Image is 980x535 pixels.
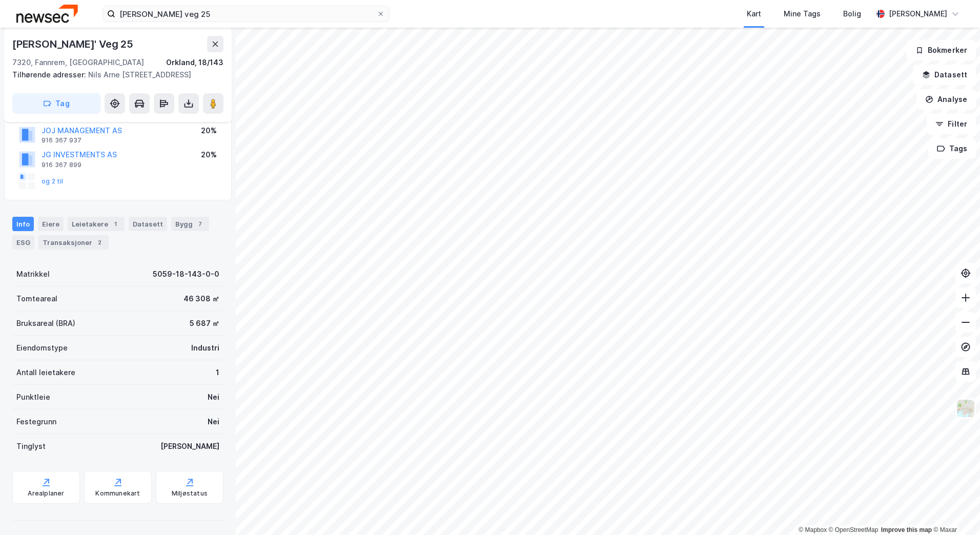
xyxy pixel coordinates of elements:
[110,219,120,229] div: 1
[747,8,761,20] div: Kart
[208,416,219,428] div: Nei
[28,489,64,498] div: Arealplaner
[42,136,81,145] div: 916 367 937
[956,399,975,418] img: Z
[201,125,217,137] div: 20%
[201,149,217,161] div: 20%
[843,8,861,20] div: Bolig
[829,526,879,533] a: OpenStreetMap
[907,40,976,60] button: Bokmerker
[12,217,34,231] div: Info
[38,217,64,231] div: Eiere
[881,526,932,533] a: Improve this map
[129,217,167,231] div: Datasett
[929,486,980,535] div: Kontrollprogram for chat
[166,56,223,69] div: Orkland, 18/143
[12,69,215,81] div: Nils Arne [STREET_ADDRESS]
[195,219,205,229] div: 7
[16,416,56,428] div: Festegrunn
[94,237,105,248] div: 2
[190,317,219,330] div: 5 687 ㎡
[16,268,50,280] div: Matrikkel
[16,440,46,452] div: Tinglyst
[927,114,976,134] button: Filter
[12,56,144,69] div: 7320, Fannrem, [GEOGRAPHIC_DATA]
[42,161,81,169] div: 916 367 899
[191,342,219,354] div: Industri
[12,70,88,79] span: Tilhørende adresser:
[916,89,976,110] button: Analyse
[12,235,34,250] div: ESG
[95,489,140,498] div: Kommunekart
[160,440,219,452] div: [PERSON_NAME]
[68,217,125,231] div: Leietakere
[913,65,976,85] button: Datasett
[12,36,135,52] div: [PERSON_NAME]' Veg 25
[889,8,947,20] div: [PERSON_NAME]
[115,6,377,22] input: Søk på adresse, matrikkel, gårdeiere, leietakere eller personer
[171,217,209,231] div: Bygg
[16,366,75,379] div: Antall leietakere
[216,366,219,379] div: 1
[784,8,821,20] div: Mine Tags
[16,391,50,403] div: Punktleie
[12,93,100,114] button: Tag
[208,391,219,403] div: Nei
[153,268,219,280] div: 5059-18-143-0-0
[38,235,109,250] div: Transaksjoner
[183,293,219,305] div: 46 308 ㎡
[928,138,976,159] button: Tags
[16,342,68,354] div: Eiendomstype
[16,5,78,23] img: newsec-logo.f6e21ccffca1b3a03d2d.png
[16,293,57,305] div: Tomteareal
[172,489,208,498] div: Miljøstatus
[929,486,980,535] iframe: Chat Widget
[799,526,827,533] a: Mapbox
[16,317,75,330] div: Bruksareal (BRA)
